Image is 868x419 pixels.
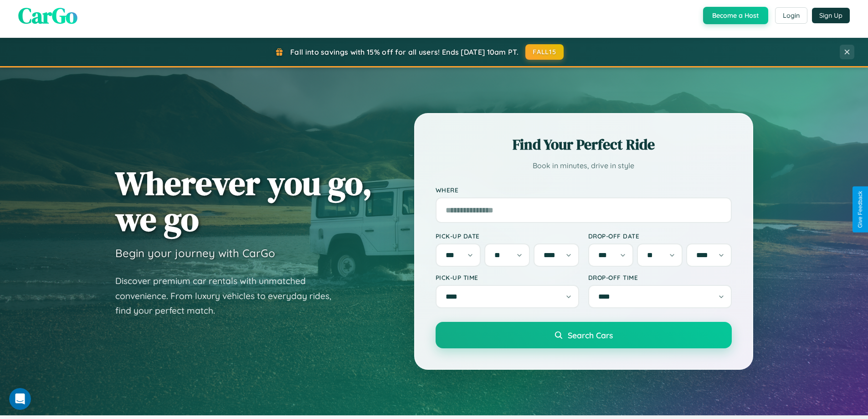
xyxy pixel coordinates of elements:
label: Where [436,186,732,194]
button: FALL15 [525,44,564,60]
div: Give Feedback [857,191,863,228]
h3: Begin your journey with CarGo [115,246,275,260]
label: Drop-off Time [588,274,732,281]
button: Sign Up [812,8,850,23]
span: Fall into savings with 15% off for all users! Ends [DATE] 10am PT. [290,47,519,57]
button: Become a Host [703,7,768,24]
label: Pick-up Date [436,232,579,240]
p: Discover premium car rentals with unmatched convenience. From luxury vehicles to everyday rides, ... [115,274,343,318]
button: Search Cars [436,322,732,348]
iframe: Intercom live chat [9,388,31,410]
button: Login [775,7,807,24]
h2: Find Your Perfect Ride [436,134,732,155]
label: Drop-off Date [588,232,732,240]
h1: Wherever you go, we go [115,165,372,237]
span: CarGo [18,0,77,31]
p: Book in minutes, drive in style [436,159,732,172]
span: Search Cars [568,330,613,340]
label: Pick-up Time [436,274,579,281]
